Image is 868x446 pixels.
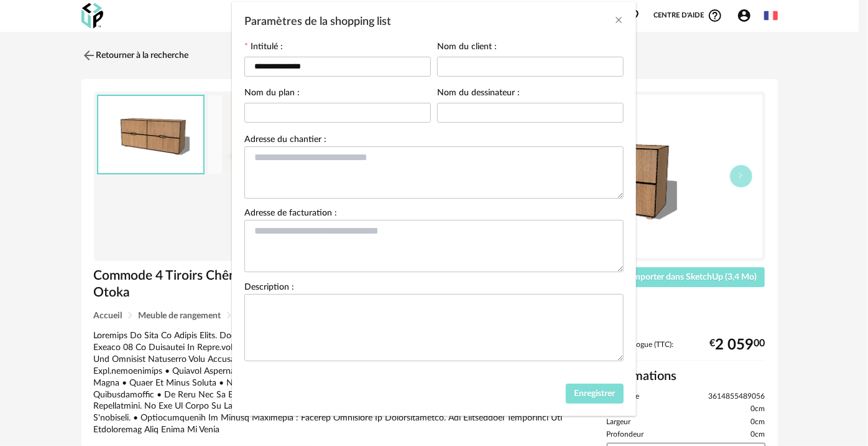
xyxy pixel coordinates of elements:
div: Paramètres de la shopping list [232,2,636,415]
span: Paramètres de la shopping list [244,16,391,27]
button: Enregistrer [566,384,624,404]
button: Close [614,14,624,27]
label: Nom du client : [437,42,497,54]
label: Nom du dessinateur : [437,88,520,100]
label: Adresse du chantier : [244,135,326,146]
label: Nom du plan : [244,88,300,100]
label: Description : [244,283,294,294]
label: Intitulé : [244,42,283,54]
label: Adresse de facturation : [244,209,337,220]
span: Enregistrer [574,389,616,398]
